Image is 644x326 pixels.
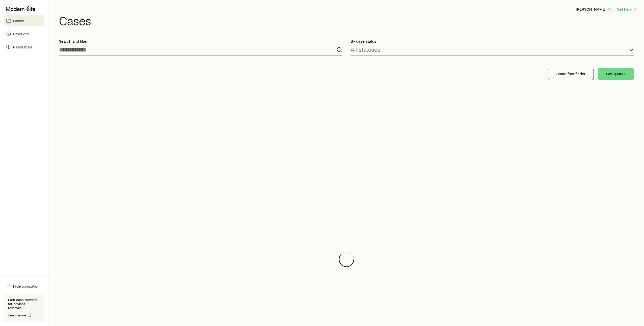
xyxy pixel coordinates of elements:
a: Resources [4,41,44,52]
a: Products [4,28,44,39]
span: Hide navigation [13,284,40,289]
button: Get help [616,6,638,12]
p: All statuses [351,46,381,53]
h1: Cases [59,14,638,26]
div: Earn cash rewards for advisor referrals.Learn more [4,294,44,322]
p: By case status [351,39,634,44]
button: Share fact finder [548,68,594,80]
button: Get quotes [598,68,634,80]
p: [PERSON_NAME] [576,7,612,12]
a: Cases [4,15,44,26]
span: Resources [13,44,32,49]
button: Hide navigation [4,281,44,292]
span: Learn more [8,313,26,317]
p: Share fact finder [556,71,585,76]
span: Products [13,31,29,36]
p: Earn cash rewards for advisor referrals. [8,298,40,310]
button: [PERSON_NAME] [576,6,612,12]
span: Cases [13,18,24,23]
p: Search and filter [59,39,342,44]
